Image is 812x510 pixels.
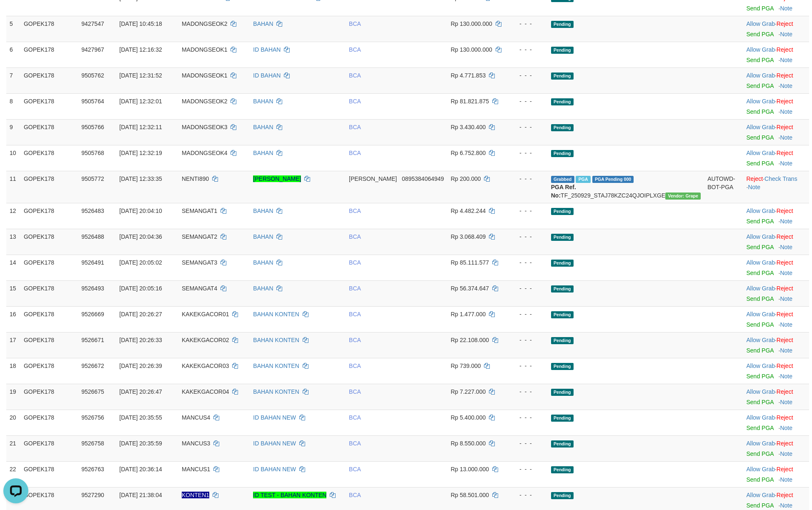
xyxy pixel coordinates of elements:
td: · [743,384,809,410]
span: 9526671 [81,337,104,343]
a: Note [780,82,792,89]
span: BCA [349,414,361,421]
a: Send PGA [746,31,773,37]
a: Reject [777,414,793,421]
b: PGA Ref. No: [551,184,576,199]
span: [DATE] 20:05:16 [119,285,162,292]
td: GOPEK178 [20,93,78,119]
td: 15 [6,280,20,306]
span: BCA [349,259,361,266]
a: Reject [777,466,793,472]
span: [DATE] 10:45:18 [119,20,162,27]
a: Send PGA [746,57,773,63]
span: Pending [551,440,574,447]
span: Rp 200.000 [451,175,481,182]
td: 12 [6,203,20,229]
td: · [743,461,809,487]
td: 8 [6,93,20,119]
span: Rp 130.000.000 [451,20,492,27]
td: 20 [6,410,20,435]
a: Note [780,244,792,250]
span: Rp 130.000.000 [451,46,492,53]
a: Allow Grab [746,124,774,130]
div: - - - [510,207,544,215]
span: BCA [349,150,361,156]
a: Reject [777,337,793,343]
td: GOPEK178 [20,203,78,229]
td: · [743,435,809,461]
span: KAKEKGACOR02 [182,337,229,343]
span: Rp 3.068.409 [451,233,486,240]
span: MADONGSEOK3 [182,124,228,130]
td: 13 [6,229,20,255]
td: 17 [6,332,20,358]
div: - - - [510,123,544,131]
a: Allow Grab [746,388,774,395]
a: Allow Grab [746,20,774,27]
span: SEMANGAT3 [182,259,217,266]
span: 9526493 [81,285,104,292]
span: Pending [551,389,574,396]
div: - - - [510,258,544,267]
span: Rp 739.000 [451,362,481,369]
a: BAHAN [253,124,273,130]
a: Reject [777,20,793,27]
span: NENTI890 [182,175,209,182]
span: Copy 0895384064949 to clipboard [402,175,444,182]
a: BAHAN [253,285,273,292]
a: Send PGA [746,160,773,167]
a: Send PGA [746,82,773,89]
td: GOPEK178 [20,67,78,93]
span: Pending [551,234,574,241]
span: [DATE] 20:04:10 [119,207,162,214]
span: BCA [349,20,361,27]
div: - - - [510,284,544,292]
td: GOPEK178 [20,410,78,435]
span: Pending [551,72,574,80]
td: 22 [6,461,20,487]
span: [DATE] 20:05:02 [119,259,162,266]
span: Pending [551,415,574,422]
span: [DATE] 20:36:14 [119,466,162,472]
span: MADONGSEOK4 [182,150,228,156]
span: BCA [349,98,361,105]
a: ID BAHAN [253,46,281,53]
span: 9427967 [81,46,104,53]
a: Note [780,347,792,354]
td: GOPEK178 [20,171,78,203]
span: BCA [349,362,361,369]
a: Reject [777,98,793,105]
span: [DATE] 20:26:39 [119,362,162,369]
span: 9505772 [81,175,104,182]
div: - - - [510,20,544,28]
span: Pending [551,150,574,157]
a: ID BAHAN NEW [253,440,296,447]
a: Note [780,57,792,63]
td: · [743,67,809,93]
span: Rp 56.374.647 [451,285,489,292]
span: [DATE] 12:33:35 [119,175,162,182]
a: BAHAN KONTEN [253,311,299,317]
span: · [746,388,776,395]
a: Note [780,108,792,115]
span: BCA [349,311,361,317]
td: GOPEK178 [20,306,78,332]
td: AUTOWD-BOT-PGA [704,171,743,203]
a: ID BAHAN [253,72,281,79]
a: Allow Grab [746,285,774,292]
td: GOPEK178 [20,332,78,358]
span: · [746,150,776,156]
div: - - - [510,175,544,183]
a: Note [780,425,792,431]
span: Pending [551,47,574,54]
span: Rp 4.482.244 [451,207,486,214]
div: - - - [510,232,544,241]
td: 18 [6,358,20,384]
td: GOPEK178 [20,280,78,306]
span: · [746,414,776,421]
td: GOPEK178 [20,461,78,487]
a: Send PGA [746,108,773,115]
td: · [743,119,809,145]
a: Note [780,476,792,483]
span: Rp 5.400.000 [451,414,486,421]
